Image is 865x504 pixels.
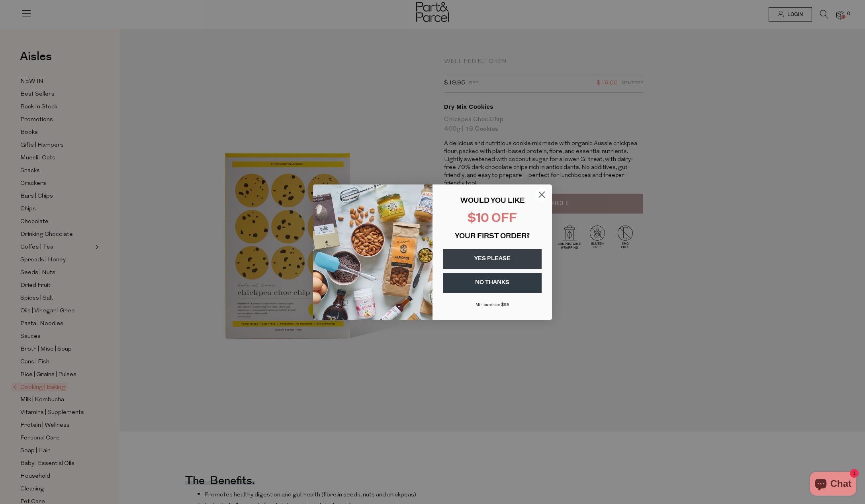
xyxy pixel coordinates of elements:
[460,198,524,205] span: WOULD YOU LIKE
[443,249,542,269] button: YES PLEASE
[455,233,530,240] span: YOUR FIRST ORDER?
[535,188,549,202] button: Close dialog
[808,472,859,498] inbox-online-store-chat: Shopify online store chat
[313,184,432,320] img: 43fba0fb-7538-40bc-babb-ffb1a4d097bc.jpeg
[468,213,517,225] span: $10 OFF
[443,273,542,293] button: NO THANKS
[476,303,509,307] span: Min purchase $99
